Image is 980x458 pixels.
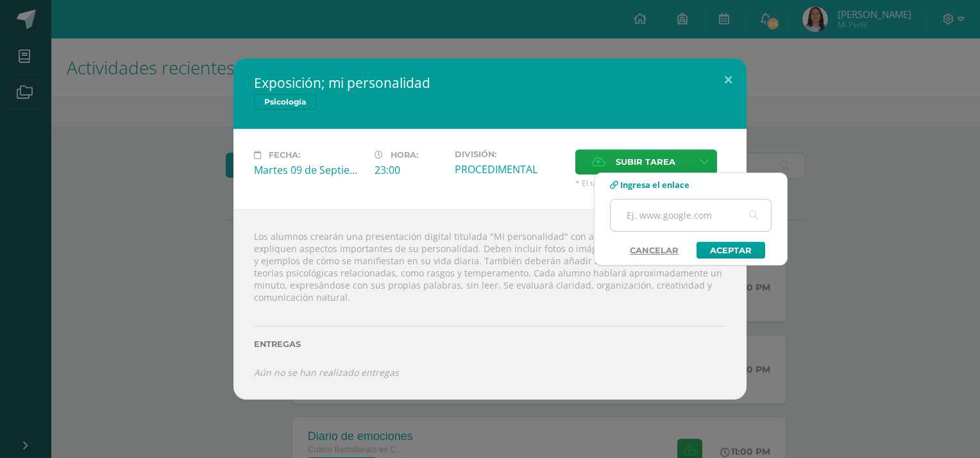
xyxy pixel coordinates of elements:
span: Psicología [254,94,316,110]
i: Aún no se han realizado entregas [254,366,399,378]
div: Los alumnos crearán una presentación digital titulada "Mi personalidad" con al menos cinco diapos... [233,209,747,400]
h2: Exposición; mi personalidad [254,74,726,92]
span: Subir tarea [616,150,675,174]
span: * El tamaño máximo permitido es 50 MB [575,178,726,189]
span: Ingresa el enlace [620,179,689,191]
label: Entregas [254,339,726,349]
button: Close (Esc) [710,58,747,102]
a: Aceptar [697,242,765,259]
div: 23:00 [375,163,444,177]
div: Martes 09 de Septiembre [254,163,364,177]
label: División: [455,149,565,159]
input: Ej. www.google.com [611,199,771,231]
span: Fecha: [269,150,300,160]
a: Cancelar [617,242,691,259]
span: Hora: [391,150,418,160]
div: PROCEDIMENTAL [455,162,565,176]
